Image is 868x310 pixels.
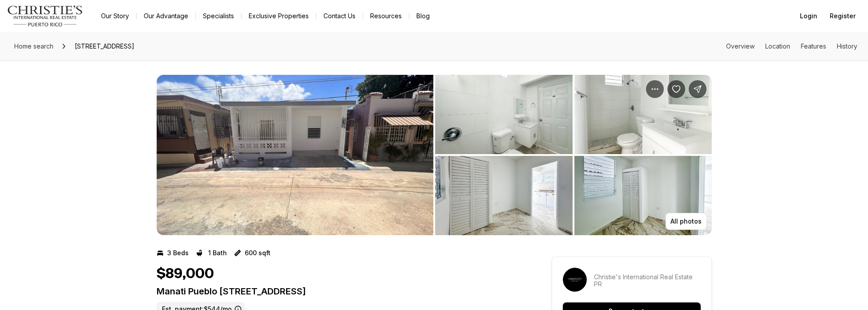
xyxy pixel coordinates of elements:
[837,42,857,50] a: Skip to: History
[667,80,685,98] button: Save Property: Manati Pueblo 43
[435,75,712,235] li: 2 of 5
[726,43,857,50] nav: Page section menu
[824,7,861,25] button: Register
[800,12,817,20] span: Login
[157,265,214,282] h1: $89,000
[94,10,136,22] a: Our Story
[435,156,573,235] button: View image gallery
[11,39,57,53] a: Home search
[765,42,790,50] a: Skip to: Location
[594,273,701,288] p: Christie's International Real Estate PR
[830,12,856,20] span: Register
[157,75,433,235] li: 1 of 5
[795,7,823,25] button: Login
[137,10,195,22] a: Our Advantage
[208,249,227,257] p: 1 Bath
[157,75,433,235] button: View image gallery
[726,42,755,50] a: Skip to: Overview
[157,286,520,297] p: Manati Pueblo [STREET_ADDRESS]
[801,42,826,50] a: Skip to: Features
[71,39,138,53] span: [STREET_ADDRESS]
[689,80,707,98] button: Share Property: Manati Pueblo 43
[242,10,316,22] a: Exclusive Properties
[157,75,712,235] div: Listing Photos
[666,213,707,230] button: All photos
[245,249,270,257] p: 600 sqft
[574,75,712,154] button: View image gallery
[316,10,363,22] button: Contact Us
[409,10,437,22] a: Blog
[435,75,573,154] button: View image gallery
[574,156,712,235] button: View image gallery
[670,218,702,225] p: All photos
[363,10,409,22] a: Resources
[646,80,664,98] button: Property options
[14,42,53,50] span: Home search
[167,249,189,257] p: 3 Beds
[7,5,83,27] img: logo
[196,10,241,22] a: Specialists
